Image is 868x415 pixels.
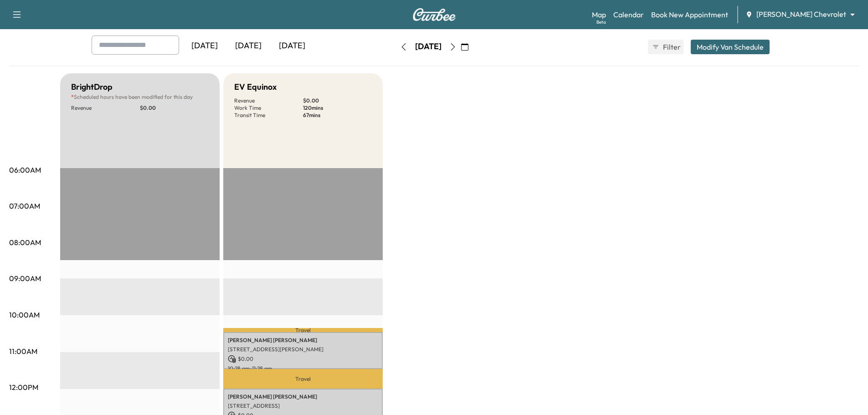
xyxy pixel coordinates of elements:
p: Transit Time [234,112,303,119]
a: Calendar [613,9,644,20]
img: Curbee Logo [412,8,456,21]
p: 12:00PM [9,382,38,393]
div: [DATE] [415,41,442,52]
p: Work Time [234,104,303,112]
p: Travel [223,328,383,332]
p: [STREET_ADDRESS] [228,402,378,410]
p: 09:00AM [9,273,41,284]
div: [DATE] [183,36,226,56]
p: Revenue [234,97,303,104]
h5: BrightDrop [71,81,113,93]
div: [DATE] [270,36,314,56]
div: Beta [596,19,606,26]
button: Filter [648,40,683,54]
p: 120 mins [303,104,372,112]
div: [DATE] [226,36,270,56]
p: [PERSON_NAME] [PERSON_NAME] [228,393,378,400]
p: Revenue [71,104,140,112]
a: MapBeta [592,9,606,20]
p: 06:00AM [9,164,41,175]
p: $ 0.00 [140,104,209,112]
span: [PERSON_NAME] Chevrolet [756,9,846,20]
p: $ 0.00 [228,355,378,363]
h5: EV Equinox [234,81,277,93]
p: 67 mins [303,112,372,119]
p: 07:00AM [9,200,40,211]
p: 10:28 am - 11:28 am [228,365,378,372]
p: 11:00AM [9,346,37,357]
button: Modify Van Schedule [691,40,770,54]
p: 10:00AM [9,309,40,320]
p: [PERSON_NAME] [PERSON_NAME] [228,337,378,344]
p: Scheduled hours have been modified for this day [71,93,209,101]
span: Filter [663,41,679,52]
p: $ 0.00 [303,97,372,104]
p: 08:00AM [9,237,41,248]
p: Travel [223,369,383,389]
a: Book New Appointment [651,9,728,20]
p: [STREET_ADDRESS][PERSON_NAME] [228,346,378,353]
